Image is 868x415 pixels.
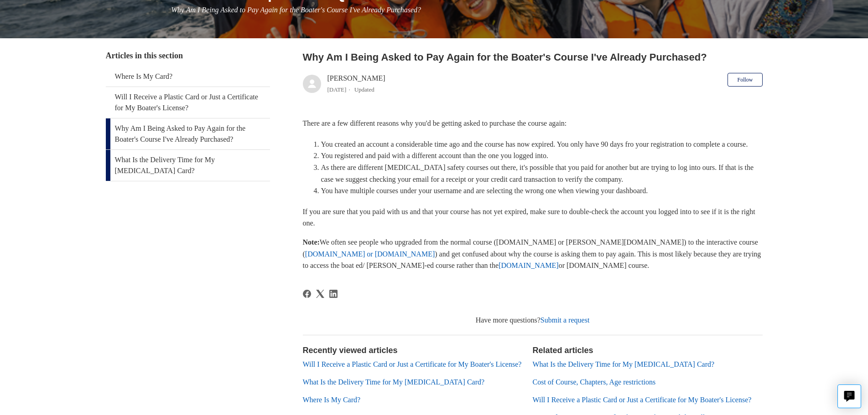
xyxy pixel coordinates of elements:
p: There are a few different reasons why you'd be getting asked to purchase the course again: [303,118,763,129]
button: Follow Article [728,73,762,87]
a: What Is the Delivery Time for My [MEDICAL_DATA] Card? [533,360,715,368]
h2: Recently viewed articles [303,344,524,357]
svg: Share this page on Facebook [303,290,311,298]
a: [DOMAIN_NAME] or [DOMAIN_NAME] [305,250,435,258]
a: Will I Receive a Plastic Card or Just a Certificate for My Boater's License? [106,87,270,118]
a: Where Is My Card? [303,396,361,404]
a: X Corp [316,290,324,298]
a: Facebook [303,290,311,298]
div: [PERSON_NAME] [327,73,385,95]
time: 03/01/2024, 12:51 [327,86,347,93]
li: You created an account a considerable time ago and the course has now expired. You only have 90 d... [321,138,763,150]
a: Cost of Course, Chapters, Age restrictions [533,378,656,386]
svg: Share this page on X Corp [316,290,324,298]
div: Have more questions? [303,315,763,326]
a: Submit a request [541,316,590,324]
li: You have multiple courses under your username and are selecting the wrong one when viewing your d... [321,185,763,197]
svg: Share this page on LinkedIn [329,290,338,298]
strong: Note: [303,238,320,246]
a: Where Is My Card? [106,67,270,87]
a: What Is the Delivery Time for My [MEDICAL_DATA] Card? [303,378,485,386]
a: Why Am I Being Asked to Pay Again for the Boater's Course I've Already Purchased? [106,118,270,149]
a: Will I Receive a Plastic Card or Just a Certificate for My Boater's License? [533,396,752,404]
a: Will I Receive a Plastic Card or Just a Certificate for My Boater's License? [303,360,522,368]
li: Updated [354,86,374,93]
p: If you are sure that you paid with us and that your course has not yet expired, make sure to doub... [303,206,763,229]
h2: Why Am I Being Asked to Pay Again for the Boater's Course I've Already Purchased? [303,50,763,65]
span: Articles in this section [106,51,183,60]
li: As there are different [MEDICAL_DATA] safety courses out there, it's possible that you paid for a... [321,162,763,185]
li: You registered and paid with a different account than the one you logged into. [321,150,763,162]
a: LinkedIn [329,290,338,298]
a: [DOMAIN_NAME] [499,261,559,269]
h2: Related articles [533,344,763,357]
span: Why Am I Being Asked to Pay Again for the Boater's Course I've Already Purchased? [172,6,421,14]
p: We often see people who upgraded from the normal course ([DOMAIN_NAME] or [PERSON_NAME][DOMAIN_NA... [303,236,763,272]
a: What Is the Delivery Time for My [MEDICAL_DATA] Card? [106,150,270,181]
button: Live chat [837,384,861,408]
